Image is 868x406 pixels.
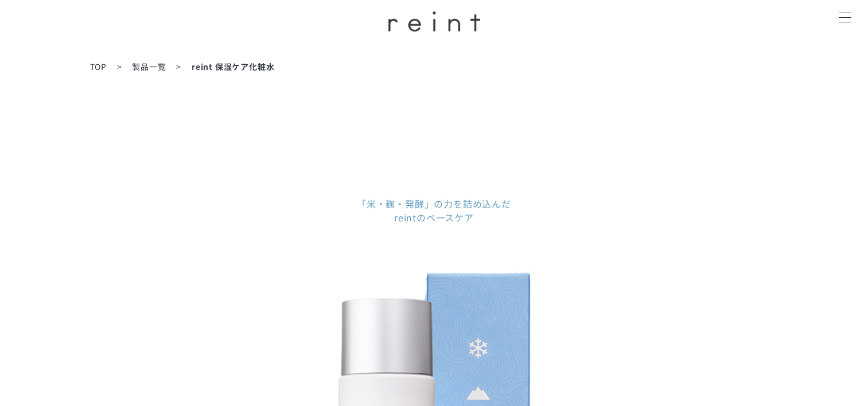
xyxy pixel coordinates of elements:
a: 製品一覧 [132,61,166,72]
img: ロゴ [388,11,480,32]
a: TOP [90,61,107,72]
dd: 「米・麹・発酵」の力を詰め込んだ reintのベースケア [205,197,664,224]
